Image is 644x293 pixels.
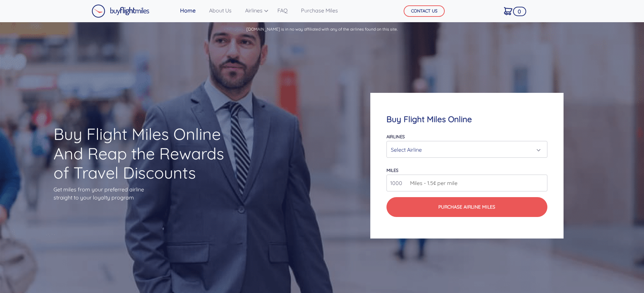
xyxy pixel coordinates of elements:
[386,134,405,139] label: Airlines
[513,7,526,16] span: 0
[275,4,290,17] a: FAQ
[206,4,234,17] a: About Us
[92,3,149,20] a: Buy Flight Miles Logo
[92,4,149,18] img: Buy Flight Miles Logo
[298,4,341,17] a: Purchase Miles
[404,5,445,17] button: CONTACT US
[504,7,512,15] img: Cart
[386,114,547,124] h4: Buy Flight Miles Online
[391,143,539,156] div: Select Airline
[54,124,236,183] h1: Buy Flight Miles Online And Reap the Rewards of Travel Discounts
[177,4,198,17] a: Home
[386,197,547,217] button: Purchase Airline Miles
[54,185,236,202] p: Get miles from your preferred airline straight to your loyalty program
[501,4,515,18] a: 0
[407,179,457,187] span: Miles - 1.5¢ per mile
[386,141,547,158] button: Select Airline
[242,4,267,17] a: Airlines
[386,168,398,173] label: miles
